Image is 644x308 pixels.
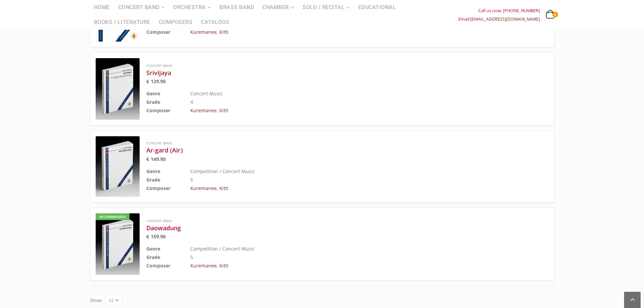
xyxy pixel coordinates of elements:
[146,185,170,191] b: Composer
[458,15,540,23] div: Email:
[190,244,515,253] td: Competition / Concert Music
[197,15,233,30] a: Catalogs
[552,12,558,17] span: 0
[146,63,172,68] a: Concert Band
[458,6,540,15] div: Call us now: [PHONE_NUMBER]
[146,233,149,240] span: €
[470,16,540,22] a: [EMAIL_ADDRESS][DOMAIN_NAME]
[90,15,154,30] a: Books / Literature
[96,213,129,220] div: Recommended
[190,175,515,184] td: 5
[146,168,160,174] b: Genre
[146,156,149,162] span: €
[155,15,197,30] a: Composers
[190,185,229,191] a: Kuremanee, Kitti
[146,245,160,252] b: Genre
[146,176,160,183] b: Grade
[146,224,515,232] a: Daowadung
[146,90,160,97] b: Genre
[190,253,515,261] td: 5
[146,29,170,35] b: Composer
[146,146,515,154] a: Ar-gard (Air)
[146,156,166,162] bdi: 149.90
[190,167,515,175] td: Competition / Concert Music
[146,78,166,85] bdi: 129.90
[146,107,170,114] b: Composer
[190,262,229,269] a: Kuremanee, Kitti
[146,233,166,240] bdi: 159.90
[146,69,515,77] a: Srivijaya
[146,99,160,105] b: Grade
[146,78,149,85] span: €
[146,262,170,269] b: Composer
[146,141,172,145] a: Concert Band
[146,254,160,260] b: Grade
[90,296,102,305] label: Show:
[190,98,515,106] td: 4
[96,213,140,275] a: Recommended
[190,29,229,35] a: Kuremanee, Kitti
[146,218,172,223] a: Concert Band
[190,107,229,114] a: Kuremanee, Kitti
[190,89,515,98] td: Concert Music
